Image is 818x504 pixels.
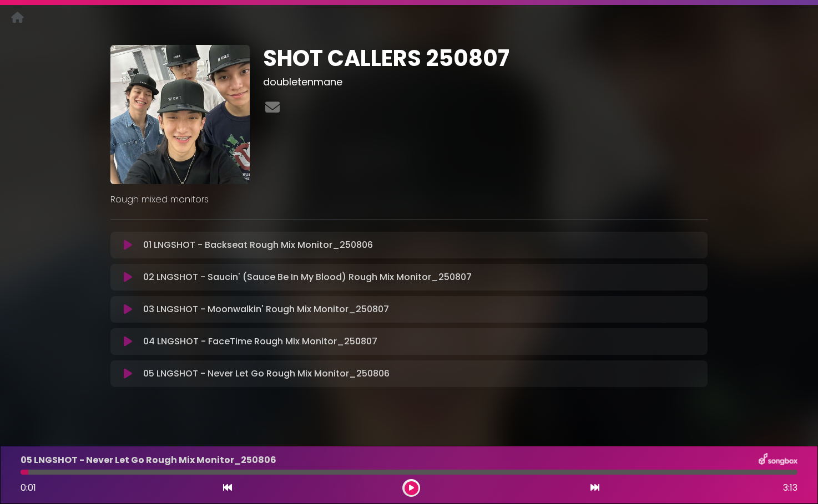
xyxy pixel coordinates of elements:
[143,367,390,380] p: 05 LNGSHOT - Never Let Go Rough Mix Monitor_250806
[143,238,373,252] p: 01 LNGSHOT - Backseat Rough Mix Monitor_250806
[110,193,708,206] p: Rough mixed monitors
[143,335,377,348] p: 04 LNGSHOT - FaceTime Rough Mix Monitor_250807
[110,45,250,184] img: EhfZEEfJT4ehH6TTm04u
[143,303,389,316] p: 03 LNGSHOT - Moonwalkin' Rough Mix Monitor_250807
[263,76,708,88] h3: doubletenmane
[263,45,708,72] h1: SHOT CALLERS 250807
[143,271,472,284] p: 02 LNGSHOT - Saucin' (Sauce Be In My Blood) Rough Mix Monitor_250807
